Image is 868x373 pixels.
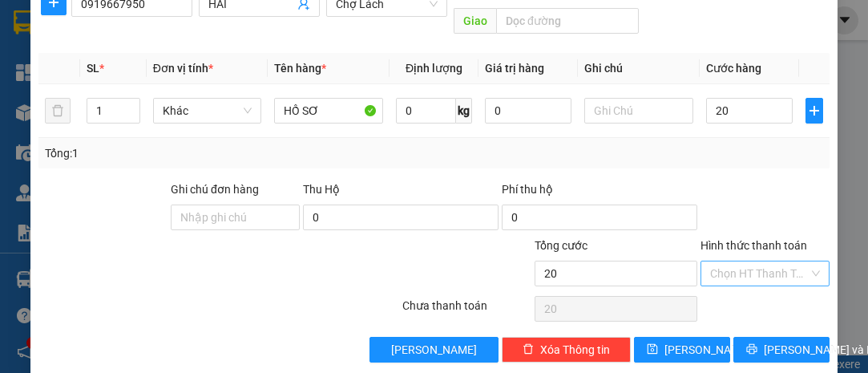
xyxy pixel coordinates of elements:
span: plus [806,104,822,117]
div: HƯƠNG [153,33,291,52]
input: Ghi chú đơn hàng [171,205,300,230]
div: 0783735361 [153,52,291,75]
div: Tên hàng: BỊT ( : 2 ) [14,113,291,133]
span: [PERSON_NAME] [664,341,750,359]
span: Nhận: [153,15,192,32]
div: Chợ Lách [153,14,291,33]
span: Giá trị hàng [485,62,544,75]
div: 0898855928 [14,52,142,75]
span: Định lượng [406,62,462,75]
input: 0 [485,98,571,124]
label: Hình thức thanh toán [700,239,807,252]
span: Giao [454,8,496,34]
button: plus [805,98,823,124]
span: kg [456,98,472,124]
button: deleteXóa Thông tin [502,337,631,363]
div: Chưa thanh toán [401,297,533,325]
span: [PERSON_NAME] [391,341,477,359]
button: delete [45,98,71,124]
span: printer [746,343,757,356]
div: Phí thu hộ [502,180,697,205]
span: SL [87,62,99,75]
input: Ghi Chú [584,98,693,124]
div: NGA [14,33,142,52]
span: Xóa Thông tin [540,341,610,359]
span: Thu Hộ [303,183,340,196]
label: Ghi chú đơn hàng [171,183,259,196]
span: Tên hàng [274,62,326,75]
input: VD: Bàn, Ghế [274,98,383,124]
button: printer[PERSON_NAME] và In [733,337,830,363]
span: Khác [163,99,252,123]
span: Tổng cước [535,239,587,252]
span: SL [134,111,155,134]
button: [PERSON_NAME] [369,337,499,363]
div: Sài Gòn [14,14,142,33]
th: Ghi chú [578,53,700,84]
span: Gửi: [14,15,38,32]
div: 50.000 [12,84,144,103]
span: Đơn vị tính [153,62,213,75]
span: Cước hàng [706,62,761,75]
span: save [647,343,658,356]
button: save[PERSON_NAME] [634,337,730,363]
span: CR : [12,86,37,103]
input: Dọc đường [496,8,638,34]
span: delete [523,343,534,356]
div: Tổng: 1 [45,144,337,162]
